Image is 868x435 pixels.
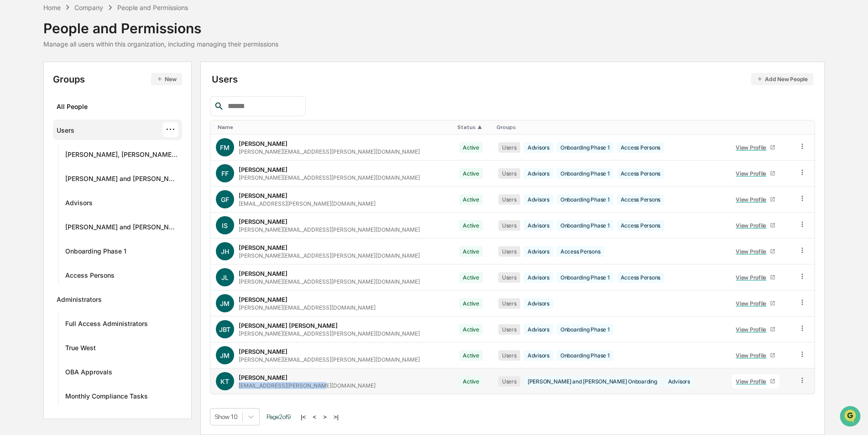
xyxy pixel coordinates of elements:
[524,220,553,231] div: Advisors
[736,222,770,229] div: View Profile
[75,115,113,124] span: Attestations
[239,226,420,233] div: [PERSON_NAME][EMAIL_ADDRESS][PERSON_NAME][DOMAIN_NAME]
[459,350,483,361] div: Active
[220,378,229,385] span: KT
[91,155,110,161] span: Pylon
[218,124,450,130] div: Toggle SortBy
[221,248,229,255] span: JH
[524,298,553,309] div: Advisors
[498,142,520,153] div: Users
[736,170,770,177] div: View Profile
[64,154,110,161] a: Powered byPylon
[9,116,16,123] div: 🖐️
[212,73,813,85] div: Users
[736,196,770,203] div: View Profile
[31,70,150,79] div: Start new chat
[239,270,288,277] div: [PERSON_NAME]
[239,218,288,225] div: [PERSON_NAME]
[239,148,420,155] div: [PERSON_NAME][EMAIL_ADDRESS][PERSON_NAME][DOMAIN_NAME]
[736,274,770,281] div: View Profile
[498,376,520,387] div: Users
[65,344,96,355] div: True West
[459,220,483,231] div: Active
[239,296,288,303] div: [PERSON_NAME]
[557,246,604,257] div: Access Persons
[498,298,520,309] div: Users
[239,252,420,259] div: [PERSON_NAME][EMAIL_ADDRESS][PERSON_NAME][DOMAIN_NAME]
[617,194,664,205] div: Access Persons
[751,73,813,85] button: Add New People
[220,144,230,151] span: FM
[151,73,182,85] button: New
[736,144,770,151] div: View Profile
[9,133,16,140] div: 🔎
[219,326,230,333] span: JBT
[524,194,553,205] div: Advisors
[498,246,520,257] div: Users
[310,413,319,421] button: <
[65,392,148,403] div: Monthly Compliance Tasks
[498,168,520,179] div: Users
[239,382,376,389] div: [EMAIL_ADDRESS][PERSON_NAME][DOMAIN_NAME]
[65,199,93,210] div: Advisors
[57,295,102,306] div: Administrators
[664,376,694,387] div: Advisors
[65,150,178,161] div: [PERSON_NAME], [PERSON_NAME], [PERSON_NAME] Onboard
[18,115,59,124] span: Preclearance
[557,324,613,335] div: Onboarding Phase 1
[524,142,553,153] div: Advisors
[457,124,489,130] div: Toggle SortBy
[524,350,553,361] div: Advisors
[557,350,613,361] div: Onboarding Phase 1
[477,124,482,130] span: ▲
[498,272,520,283] div: Users
[239,140,288,147] div: [PERSON_NAME]
[9,70,26,86] img: 1746055101610-c473b297-6a78-478c-a979-82029cc54cd1
[498,194,520,205] div: Users
[31,79,115,86] div: We're available if you need us!
[239,192,288,199] div: [PERSON_NAME]
[331,413,341,421] button: >|
[222,222,228,229] span: IS
[497,124,723,130] div: Toggle SortBy
[18,132,58,141] span: Data Lookup
[732,270,779,285] a: View Profile
[57,99,178,114] div: All People
[459,194,483,205] div: Active
[459,324,483,335] div: Active
[459,168,483,179] div: Active
[298,413,309,421] button: |<
[736,326,770,333] div: View Profile
[557,194,613,205] div: Onboarding Phase 1
[617,142,664,153] div: Access Persons
[239,330,420,337] div: [PERSON_NAME][EMAIL_ADDRESS][PERSON_NAME][DOMAIN_NAME]
[43,40,278,48] div: Manage all users within this organization, including managing their permissions
[800,124,811,130] div: Toggle SortBy
[65,320,148,331] div: Full Access Administrators
[617,272,664,283] div: Access Persons
[43,4,61,11] div: Home
[617,220,664,231] div: Access Persons
[459,272,483,283] div: Active
[239,374,288,381] div: [PERSON_NAME]
[65,223,178,234] div: [PERSON_NAME] and [PERSON_NAME] Onboarding
[732,374,779,388] a: View Profile
[498,350,520,361] div: Users
[239,304,376,311] div: [PERSON_NAME][EMAIL_ADDRESS][DOMAIN_NAME]
[736,300,770,307] div: View Profile
[732,348,779,362] a: View Profile
[65,247,126,258] div: Onboarding Phase 1
[57,126,74,137] div: Users
[524,324,553,335] div: Advisors
[524,246,553,257] div: Advisors
[221,196,229,203] span: GF
[239,322,338,329] div: [PERSON_NAME] [PERSON_NAME]
[239,348,288,355] div: [PERSON_NAME]
[239,356,420,363] div: [PERSON_NAME][EMAIL_ADDRESS][PERSON_NAME][DOMAIN_NAME]
[66,116,73,123] div: 🗄️
[155,72,166,83] button: Start new chat
[732,140,779,155] a: View Profile
[524,168,553,179] div: Advisors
